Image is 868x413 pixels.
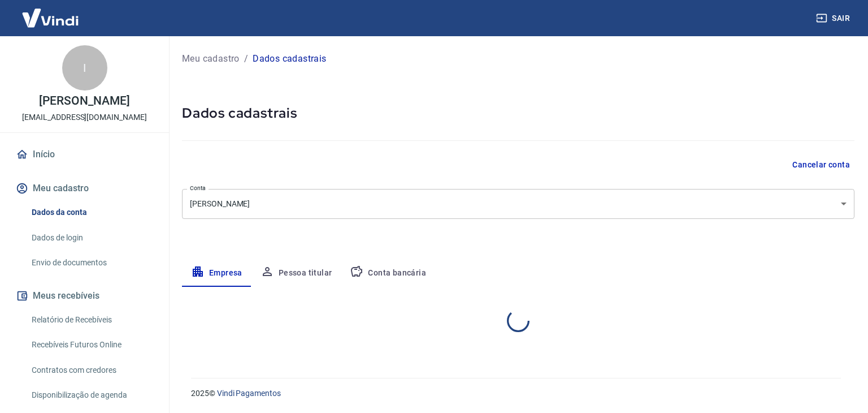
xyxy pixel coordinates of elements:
button: Sair [814,8,854,29]
div: I [62,45,107,91]
div: [PERSON_NAME] [182,189,854,219]
a: Dados de login [27,226,155,249]
a: Início [14,142,155,167]
button: Pessoa titular [251,260,341,287]
button: Conta bancária [341,260,435,287]
a: Envio de documentos [27,251,155,274]
p: / [244,52,248,66]
p: [EMAIL_ADDRESS][DOMAIN_NAME] [22,111,147,123]
p: [PERSON_NAME] [39,95,129,107]
button: Empresa [182,260,251,287]
a: Recebíveis Futuros Online [27,333,155,356]
img: Vindi [14,1,87,35]
a: Meu cadastro [182,52,240,66]
a: Relatório de Recebíveis [27,308,155,332]
a: Dados da conta [27,201,155,224]
button: Meu cadastro [14,176,155,201]
label: Conta [190,184,206,192]
p: 2025 © [191,388,841,399]
h5: Dados cadastrais [182,104,854,122]
button: Meus recebíveis [14,283,155,308]
button: Cancelar conta [788,154,854,175]
a: Disponibilização de agenda [27,384,155,407]
p: Dados cadastrais [253,52,326,66]
a: Contratos com credores [27,359,155,382]
a: Vindi Pagamentos [217,389,281,398]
